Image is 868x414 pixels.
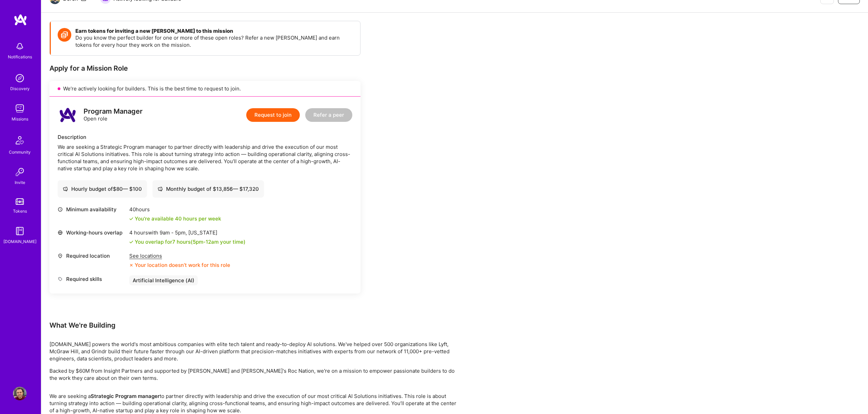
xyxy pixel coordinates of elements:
[9,148,31,156] div: Community
[8,53,32,60] div: Notifications
[129,252,230,259] div: See locations
[3,238,36,245] div: [DOMAIN_NAME]
[129,229,246,236] div: 4 hours with [US_STATE]
[63,186,68,191] i: icon Cash
[129,261,230,269] div: Your location doesn’t work for this role
[129,240,133,244] i: icon Check
[91,393,160,399] strong: Strategic Program manager
[305,108,352,122] button: Refer a peer
[75,34,353,48] p: Do you know the perfect builder for one or more of these open roles? Refer a new [PERSON_NAME] an...
[158,186,163,191] i: icon Cash
[13,71,27,85] img: discovery
[158,229,188,236] span: 9am - 5pm ,
[193,239,219,245] span: 5pm - 12am
[12,132,28,148] img: Community
[129,263,133,267] i: icon CloseOrange
[84,108,143,122] div: Open role
[14,14,27,26] img: logo
[58,133,352,141] div: Description
[12,115,28,123] div: Missions
[58,105,78,125] img: logo
[10,85,30,92] div: Discovery
[246,108,300,122] button: Request to join
[13,40,27,53] img: bell
[58,252,126,259] div: Required location
[49,64,361,73] div: Apply for a Mission Role
[135,238,246,245] div: You overlap for 7 hours ( your time)
[49,392,459,414] p: We are seeking a to partner directly with leadership and drive the execution of our most critical...
[49,321,459,330] div: What We're Building
[49,81,361,97] div: We’re actively looking for builders. This is the best time to request to join.
[49,367,459,382] p: Backed by $60M from Insight Partners and supported by [PERSON_NAME] and [PERSON_NAME]'s Roc Natio...
[129,215,221,222] div: You're available 40 hours per week
[11,387,28,400] a: User Avatar
[58,207,63,212] i: icon Clock
[16,198,24,205] img: tokens
[13,102,27,115] img: teamwork
[49,341,459,362] p: [DOMAIN_NAME] powers the world's most ambitious companies with elite tech talent and ready-to-dep...
[129,217,133,221] i: icon Check
[13,224,27,238] img: guide book
[13,208,27,215] div: Tokens
[129,206,221,213] div: 40 hours
[58,230,63,235] i: icon World
[58,275,126,283] div: Required skills
[63,185,142,192] div: Hourly budget of $ 80 — $ 100
[13,165,27,179] img: Invite
[58,143,352,172] div: We are seeking a Strategic Program manager to partner directly with leadership and drive the exec...
[13,387,27,400] img: User Avatar
[58,229,126,236] div: Working-hours overlap
[58,28,71,42] img: Token icon
[58,253,63,258] i: icon Location
[158,185,259,192] div: Monthly budget of $ 13,856 — $ 17,320
[15,179,25,186] div: Invite
[58,276,63,282] i: icon Tag
[84,108,143,115] div: Program Manager
[75,28,353,34] h4: Earn tokens for inviting a new [PERSON_NAME] to this mission
[58,206,126,213] div: Minimum availability
[129,275,198,285] div: Artificial Intelligence (AI)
